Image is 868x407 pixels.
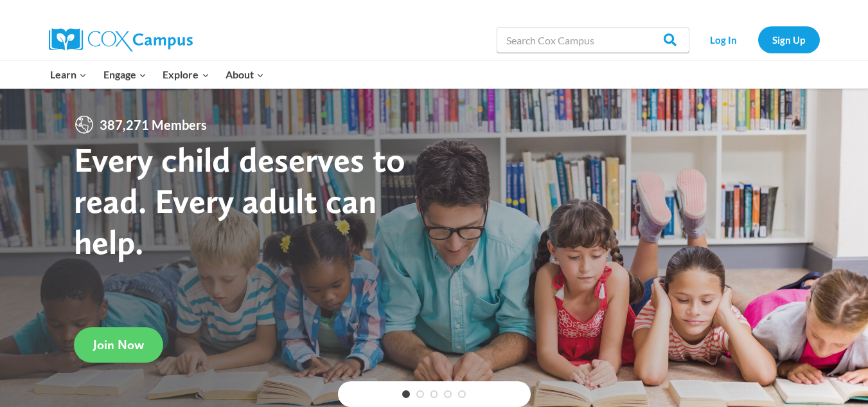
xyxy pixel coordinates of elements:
[416,390,424,398] a: 2
[103,66,146,83] span: Engage
[758,26,820,53] a: Sign Up
[444,390,452,398] a: 4
[497,27,689,53] input: Search Cox Campus
[402,390,410,398] a: 1
[94,114,212,135] span: 387,271 Members
[163,66,209,83] span: Explore
[49,28,193,51] img: Cox Campus
[458,390,466,398] a: 5
[696,26,820,53] nav: Secondary Navigation
[42,61,272,88] nav: Primary Navigation
[696,26,752,53] a: Log In
[74,139,405,262] strong: Every child deserves to read. Every adult can help.
[93,337,144,352] span: Join Now
[226,66,264,83] span: About
[430,390,438,398] a: 3
[74,327,163,362] a: Join Now
[50,66,87,83] span: Learn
